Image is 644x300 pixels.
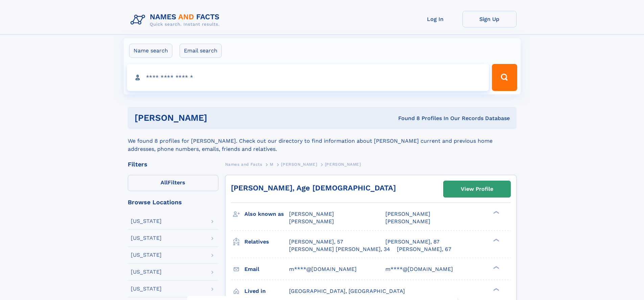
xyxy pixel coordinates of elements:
[161,179,168,186] span: All
[461,181,493,197] div: View Profile
[128,199,218,205] div: Browse Locations
[385,211,430,217] span: [PERSON_NAME]
[397,246,451,253] a: [PERSON_NAME], 67
[325,162,361,167] span: [PERSON_NAME]
[131,286,162,292] div: [US_STATE]
[281,162,317,167] span: [PERSON_NAME]
[244,263,289,275] h3: Email
[289,246,390,253] a: [PERSON_NAME] [PERSON_NAME], 34
[303,115,510,122] div: Found 8 Profiles In Our Records Database
[128,175,218,191] label: Filters
[244,208,289,220] h3: Also known as
[444,181,510,197] a: View Profile
[492,238,500,242] div: ❯
[408,11,462,27] a: Log In
[492,265,500,270] div: ❯
[270,162,273,167] span: M
[128,11,225,29] img: Logo Names and Facts
[231,184,396,192] a: [PERSON_NAME], Age [DEMOGRAPHIC_DATA]
[131,235,162,241] div: [US_STATE]
[127,64,489,91] input: search input
[244,285,289,297] h3: Lived in
[128,129,517,153] div: We found 8 profiles for [PERSON_NAME]. Check out our directory to find information about [PERSON_...
[129,44,172,58] label: Name search
[289,218,334,225] span: [PERSON_NAME]
[281,160,317,168] a: [PERSON_NAME]
[225,160,262,168] a: Names and Facts
[385,238,439,246] a: [PERSON_NAME], 87
[135,114,303,122] h1: [PERSON_NAME]
[289,288,405,294] span: [GEOGRAPHIC_DATA], [GEOGRAPHIC_DATA]
[131,269,162,275] div: [US_STATE]
[244,236,289,248] h3: Relatives
[492,64,517,91] button: Search Button
[289,211,334,217] span: [PERSON_NAME]
[462,11,517,27] a: Sign Up
[492,287,500,292] div: ❯
[131,252,162,258] div: [US_STATE]
[270,160,273,168] a: M
[385,218,430,225] span: [PERSON_NAME]
[128,161,218,167] div: Filters
[180,44,222,58] label: Email search
[289,238,343,246] a: [PERSON_NAME], 57
[492,210,500,215] div: ❯
[131,218,162,224] div: [US_STATE]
